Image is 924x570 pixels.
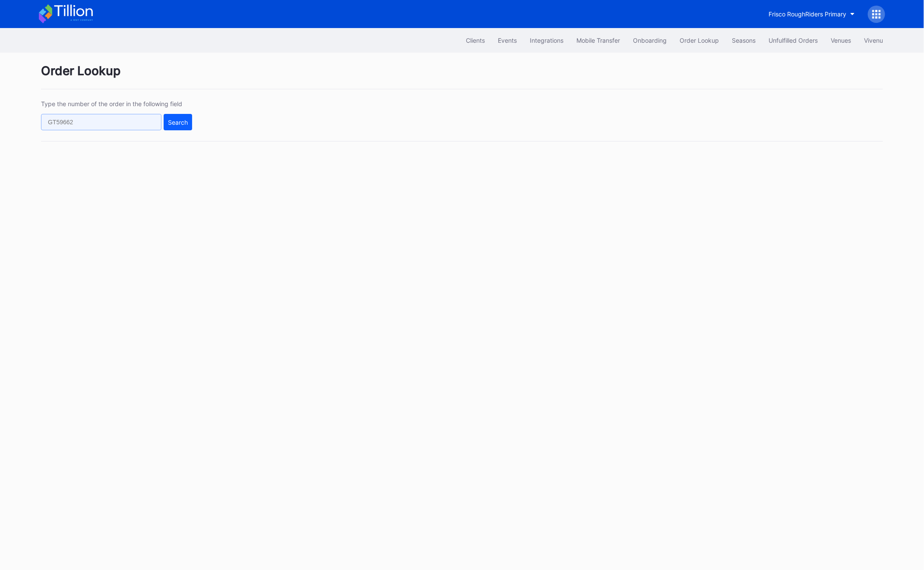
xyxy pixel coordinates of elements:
div: Type the number of the order in the following field [41,100,192,107]
button: Unfulfilled Orders [762,32,824,48]
button: Venues [824,32,858,48]
div: Seasons [732,37,756,44]
div: Order Lookup [41,63,883,89]
div: Frisco RoughRiders Primary [769,10,846,18]
button: Integrations [523,32,570,48]
button: Clients [459,32,491,48]
button: Onboarding [627,32,673,48]
button: Frisco RoughRiders Primary [762,6,861,22]
input: GT59662 [41,114,161,130]
div: Search [168,119,188,126]
button: Order Lookup [673,32,725,48]
div: Venues [831,37,851,44]
div: Unfulfilled Orders [769,37,818,44]
div: Onboarding [633,37,667,44]
div: Clients [466,37,485,44]
button: Mobile Transfer [570,32,627,48]
div: Integrations [530,37,563,44]
button: Search [164,114,192,130]
button: Seasons [725,32,762,48]
div: Events [498,37,517,44]
button: Vivenu [858,32,889,48]
div: Mobile Transfer [576,37,620,44]
button: Events [491,32,523,48]
div: Vivenu [864,37,883,44]
div: Order Lookup [680,37,719,44]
